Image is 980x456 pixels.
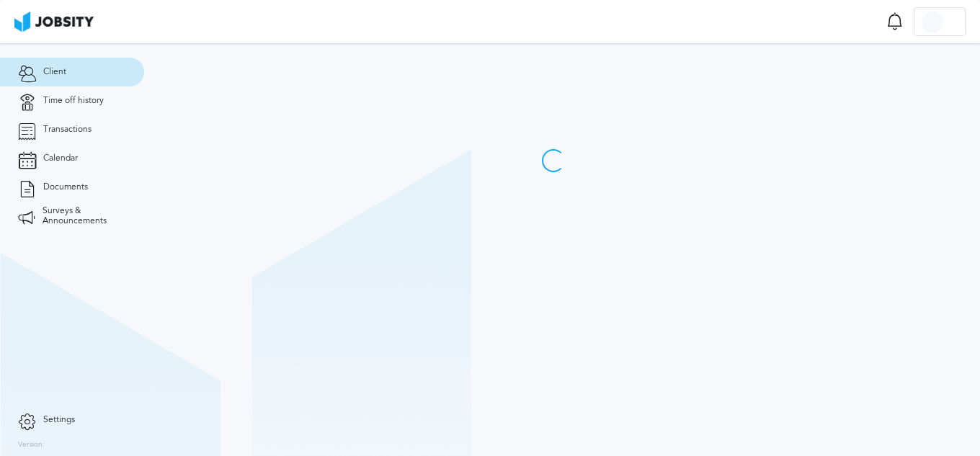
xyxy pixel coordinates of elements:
span: Transactions [43,125,92,135]
label: Version: [18,441,45,450]
span: Documents [43,182,88,192]
span: Time off history [43,96,104,106]
span: Settings [43,415,75,425]
span: Calendar [43,153,78,164]
span: Surveys & Announcements [43,206,126,226]
span: Client [43,67,66,77]
img: ab4bad089aa723f57921c736e9817d99.png [14,12,94,32]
